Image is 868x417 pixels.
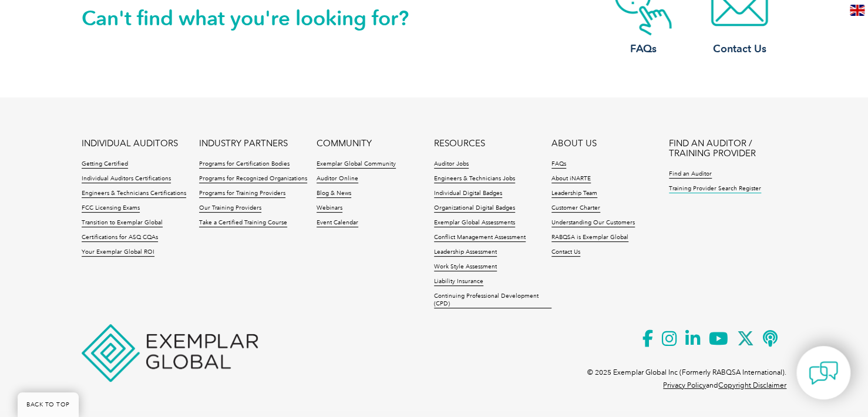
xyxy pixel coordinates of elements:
[551,248,580,257] a: Contact Us
[669,139,786,159] a: FIND AN AUDITOR / TRAINING PROVIDER
[434,248,497,257] a: Leadership Assessment
[82,175,171,183] a: Individual Auditors Certifications
[692,42,786,56] h3: Contact Us
[317,160,396,169] a: Exemplar Global Community
[551,204,600,213] a: Customer Charter
[434,278,483,286] a: Liability Insurance
[434,204,515,213] a: Organizational Digital Badges
[18,392,79,417] a: BACK TO TOP
[596,42,690,56] h3: FAQs
[434,263,497,271] a: Work Style Assessment
[317,139,372,149] a: COMMUNITY
[199,175,307,183] a: Programs for Recognized Organizations
[551,190,597,198] a: Leadership Team
[551,160,566,169] a: FAQs
[434,175,515,183] a: Engineers & Technicians Jobs
[551,234,628,242] a: RABQSA is Exemplar Global
[317,204,342,213] a: Webinars
[82,190,186,198] a: Engineers & Technicians Certifications
[669,170,712,179] a: Find an Auditor
[82,324,258,382] img: Exemplar Global
[82,160,128,169] a: Getting Certified
[434,292,551,308] a: Continuing Professional Development (CPD)
[317,190,351,198] a: Blog & News
[809,358,838,388] img: contact-chat.png
[317,219,358,227] a: Event Calendar
[434,219,515,227] a: Exemplar Global Assessments
[434,139,485,149] a: RESOURCES
[551,139,597,149] a: ABOUT US
[434,190,502,198] a: Individual Digital Badges
[551,175,591,183] a: About iNARTE
[718,381,786,389] a: Copyright Disclaimer
[199,219,287,227] a: Take a Certified Training Course
[669,185,761,193] a: Training Provider Search Register
[82,139,178,149] a: INDIVIDUAL AUDITORS
[663,381,706,389] a: Privacy Policy
[551,219,635,227] a: Understanding Our Customers
[434,160,469,169] a: Auditor Jobs
[82,248,154,257] a: Your Exemplar Global ROI
[82,219,163,227] a: Transition to Exemplar Global
[850,5,864,16] img: en
[82,204,140,213] a: FCC Licensing Exams
[199,160,290,169] a: Programs for Certification Bodies
[82,234,158,242] a: Certifications for ASQ CQAs
[82,9,434,28] h2: Can't find what you're looking for?
[434,234,526,242] a: Conflict Management Assessment
[663,379,786,392] p: and
[199,204,261,213] a: Our Training Providers
[199,139,288,149] a: INDUSTRY PARTNERS
[199,190,285,198] a: Programs for Training Providers
[317,175,358,183] a: Auditor Online
[587,366,786,379] p: © 2025 Exemplar Global Inc (Formerly RABQSA International).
